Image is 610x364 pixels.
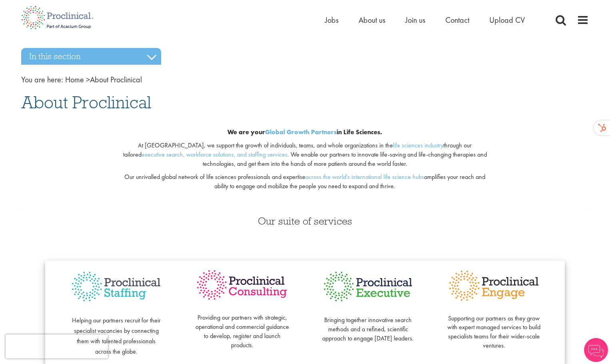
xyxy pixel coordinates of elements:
[65,74,142,85] span: About Proclinical
[489,15,525,25] a: Upload CV
[65,74,84,85] a: breadcrumb link to Home
[69,269,163,305] img: Proclinical Staffing
[321,306,415,343] p: Bringing together innovative search methods and a refined, scientific approach to engage [DATE] l...
[445,15,469,25] a: Contact
[321,269,415,304] img: Proclinical Executive
[21,216,589,226] h3: Our suite of services
[305,173,424,181] a: across the world's international life science hubs
[86,74,90,85] span: >
[195,269,289,302] img: Proclinical Consulting
[72,316,161,356] span: Helping our partners recruit for their specialist vacancies by connecting them with talented prof...
[21,91,151,113] span: About Proclinical
[21,74,63,85] span: You are here:
[325,15,339,25] a: Jobs
[227,128,382,136] b: We are your in Life Sciences.
[584,338,608,362] img: Chatbot
[118,173,492,191] p: Our unrivalled global network of life sciences professionals and expertise amplifies your reach a...
[265,128,337,136] a: Global Growth Partners
[447,269,541,303] img: Proclinical Engage
[447,305,541,350] p: Supporting our partners as they grow with expert managed services to build specialists teams for ...
[405,15,425,25] a: Join us
[118,141,492,169] p: At [GEOGRAPHIC_DATA], we support the growth of individuals, teams, and whole organizations in the...
[195,304,289,350] p: Providing our partners with strategic, operational and commercial guidance to develop, register a...
[21,48,161,65] h3: In this section
[359,15,385,25] a: About us
[6,334,108,358] iframe: reCAPTCHA
[393,141,443,149] a: life sciences industry
[142,150,287,159] a: executive search, workforce solutions, and staffing services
